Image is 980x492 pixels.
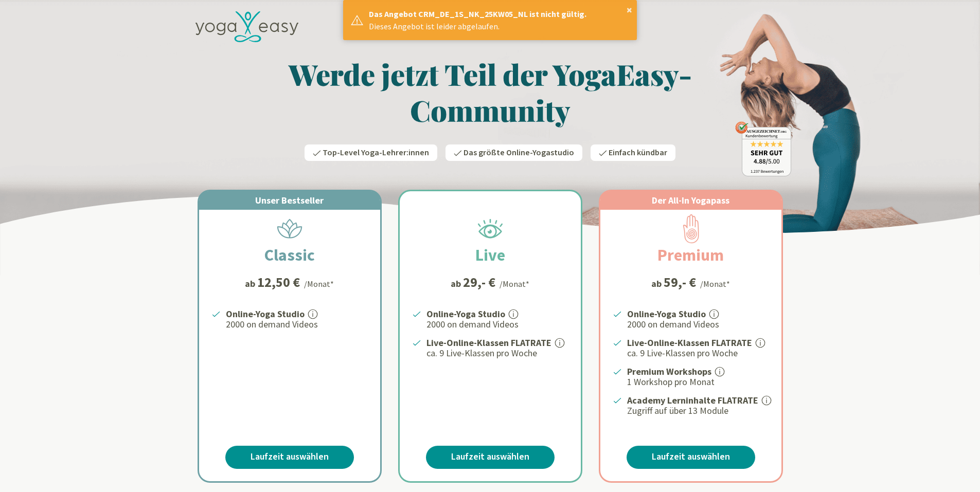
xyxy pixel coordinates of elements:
p: 2000 on demand Videos [226,318,368,331]
button: × [627,5,632,15]
div: Das Angebot CRM_DE_1S_NK_25KW05_NL ist nicht gültig. [369,8,630,20]
a: Laufzeit auswählen [225,446,354,469]
h2: Live [451,243,530,267]
span: ab [451,277,463,290]
p: 2000 on demand Videos [426,318,568,331]
strong: Online-Yoga Studio [226,308,305,320]
div: /Monat* [304,278,334,290]
p: ca. 9 Live-Klassen pro Woche [426,347,568,359]
strong: Premium Workshops [627,366,711,377]
div: 59,- € [664,276,696,289]
h2: Classic [240,243,340,267]
span: ab [245,277,257,290]
div: /Monat* [500,278,529,290]
strong: Live-Online-Klassen FLATRATE [426,337,551,349]
strong: Academy Lerninhalte FLATRATE [627,394,758,406]
h2: Premium [633,243,749,267]
p: Zugriff auf über 13 Module [627,405,769,417]
a: Laufzeit auswählen [426,446,555,469]
span: Einfach kündbar [609,147,667,158]
div: 29,- € [463,276,495,289]
h1: Werde jetzt Teil der YogaEasy-Community [189,56,791,128]
strong: Live-Online-Klassen FLATRATE [627,337,752,349]
a: Laufzeit auswählen [627,446,755,469]
img: ausgezeichnet_badge.png [735,121,791,176]
p: 1 Workshop pro Monat [627,376,769,388]
span: Das größte Online-Yogastudio [464,147,574,158]
div: 12,50 € [257,276,300,289]
p: ca. 9 Live-Klassen pro Woche [627,347,769,359]
strong: Online-Yoga Studio [426,308,505,320]
span: Der All-In Yogapass [652,194,729,206]
span: Unser Bestseller [255,194,324,206]
strong: Online-Yoga Studio [627,308,706,320]
p: 2000 on demand Videos [627,318,769,331]
div: Dieses Angebot ist leider abgelaufen. [369,20,630,32]
span: ab [651,277,664,290]
span: Top-Level Yoga-Lehrer:innen [323,147,429,158]
div: /Monat* [700,278,730,290]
